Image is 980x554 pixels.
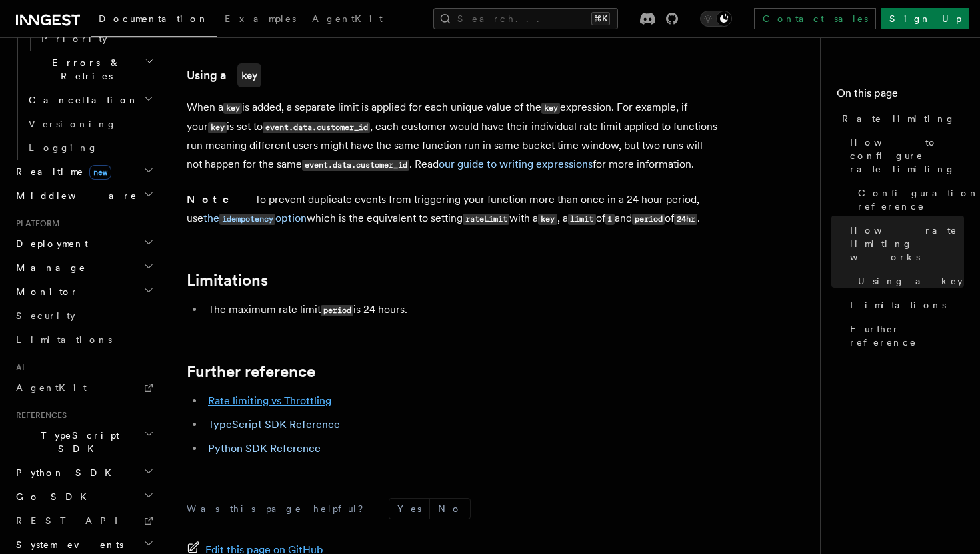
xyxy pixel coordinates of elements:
a: Priority [36,27,157,51]
a: Limitations [11,328,157,352]
span: Versioning [29,119,117,129]
p: When a is added, a separate limit is applied for each unique value of the expression. For example... [187,98,720,174]
button: Realtimenew [11,160,157,184]
a: AgentKit [11,376,157,400]
a: our guide to writing expressions [439,158,593,170]
a: How rate limiting works [845,218,964,269]
span: Limitations [16,334,112,345]
a: Rate limiting vs Throttling [208,394,331,407]
code: event.data.customer_id [302,160,409,171]
p: - To prevent duplicate events from triggering your function more than once in a 24 hour period, u... [187,190,720,228]
a: Using a key [853,269,964,293]
code: key [223,103,242,114]
a: theidempotencyoption [203,212,307,224]
code: key [237,63,261,87]
button: TypeScript SDK [11,423,157,461]
code: period [632,214,665,225]
span: Configuration reference [858,186,979,213]
kbd: ⌘K [591,12,610,25]
a: AgentKit [304,4,391,36]
a: Further reference [187,362,315,381]
a: How to configure rate limiting [845,131,964,181]
code: limit [568,214,596,225]
a: Limitations [845,293,964,317]
span: Python SDK [11,466,119,479]
code: 1 [605,214,615,225]
span: new [89,165,111,180]
button: Manage [11,256,157,280]
span: Cancellation [23,93,139,107]
span: How to configure rate limiting [850,136,964,176]
span: References [11,410,67,421]
span: AI [11,362,25,373]
code: period [321,305,353,316]
span: Logging [29,142,98,153]
a: Using akey [187,63,261,87]
span: Deployment [11,237,88,250]
a: TypeScript SDK Reference [208,418,340,431]
span: Further reference [850,322,964,349]
a: Python SDK Reference [208,442,321,455]
button: Toggle dark mode [700,11,732,27]
span: Security [16,310,75,321]
button: Search...⌘K [433,8,618,29]
span: Go SDK [11,490,95,503]
span: Monitor [11,285,79,298]
button: Cancellation [23,88,157,112]
a: Documentation [91,4,217,37]
span: Platform [11,218,60,229]
span: REST API [16,515,129,526]
a: Further reference [845,317,964,354]
span: Errors & Retries [23,56,145,83]
span: Using a key [858,274,963,288]
p: Was this page helpful? [187,502,373,515]
button: Deployment [11,232,157,256]
li: The maximum rate limit is 24 hours. [204,300,720,320]
code: rateLimit [463,214,509,225]
span: Realtime [11,165,111,178]
a: Contact sales [754,8,876,29]
a: REST API [11,509,157,533]
a: Examples [217,4,304,36]
button: Monitor [11,280,157,304]
a: Configuration reference [853,181,964,218]
button: Go SDK [11,485,157,509]
code: idempotency [219,214,275,225]
code: event.data.customer_id [263,122,370,133]
a: Security [11,304,157,328]
span: Priority [41,33,107,44]
h4: On this page [837,85,964,107]
span: Manage [11,261,86,274]
button: Yes [389,499,429,519]
span: Limitations [850,298,946,312]
span: How rate limiting works [850,224,964,264]
a: Limitations [187,271,268,290]
span: TypeScript SDK [11,429,144,455]
a: Logging [23,136,157,160]
span: Middleware [11,189,137,202]
button: Python SDK [11,461,157,485]
strong: Note [187,193,248,206]
code: 24hr [674,214,697,225]
span: System events [11,538,123,551]
button: Middleware [11,184,157,208]
a: Versioning [23,112,157,136]
a: Sign Up [881,8,969,29]
button: No [430,499,470,519]
button: Errors & Retries [23,51,157,88]
code: key [208,122,227,133]
span: Rate limiting [842,112,955,125]
a: Rate limiting [837,107,964,131]
span: Examples [225,13,296,24]
span: Documentation [99,13,209,24]
code: key [538,214,557,225]
span: AgentKit [16,382,87,393]
code: key [541,103,560,114]
span: AgentKit [312,13,383,24]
